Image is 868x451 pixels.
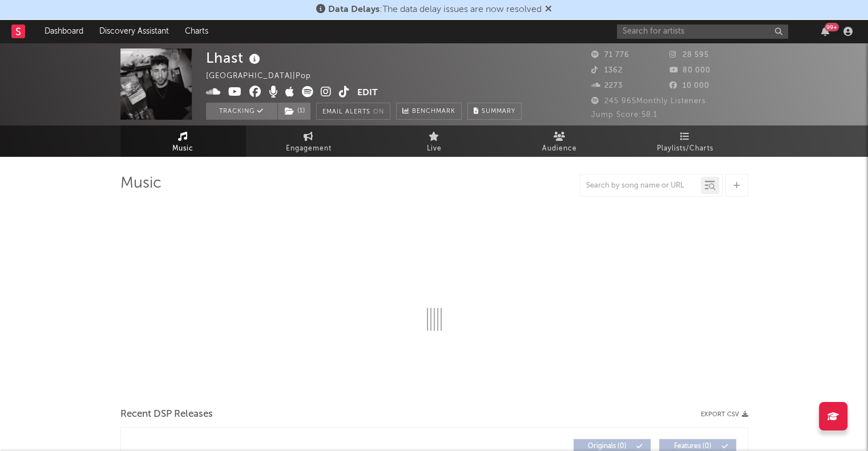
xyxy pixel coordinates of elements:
[328,5,380,14] span: Data Delays
[825,23,839,31] div: 99 +
[286,142,332,156] span: Engagement
[497,125,623,157] a: Audience
[278,103,310,120] button: (1)
[623,125,748,157] a: Playlists/Charts
[657,142,713,156] span: Playlists/Charts
[701,411,748,418] button: Export CSV
[91,20,177,43] a: Discovery Assistant
[667,443,719,450] span: Features ( 0 )
[373,109,384,115] em: On
[580,181,701,190] input: Search by song name or URL
[581,443,633,450] span: Originals ( 0 )
[120,408,213,421] span: Recent DSP Releases
[545,5,552,14] span: Dismiss
[277,103,311,120] span: ( 1 )
[372,125,497,157] a: Live
[427,142,442,156] span: Live
[617,25,788,39] input: Search for artists
[412,105,455,119] span: Benchmark
[591,82,623,90] span: 2273
[669,51,709,59] span: 28 595
[357,86,378,100] button: Edit
[591,97,706,105] span: 245 965 Monthly Listeners
[177,20,216,43] a: Charts
[206,48,263,67] div: Lhast
[172,142,193,156] span: Music
[591,111,657,119] span: Jump Score: 58.1
[206,70,324,83] div: [GEOGRAPHIC_DATA] | Pop
[467,103,522,120] button: Summary
[542,142,577,156] span: Audience
[482,108,515,115] span: Summary
[246,125,372,157] a: Engagement
[328,5,542,14] span: : The data delay issues are now resolved
[37,20,91,43] a: Dashboard
[316,103,390,120] button: Email AlertsOn
[669,82,709,90] span: 10 000
[206,103,277,120] button: Tracking
[120,125,246,157] a: Music
[591,51,629,59] span: 71 776
[669,67,710,74] span: 80 000
[821,27,829,36] button: 99+
[591,67,623,74] span: 1362
[396,103,462,120] a: Benchmark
